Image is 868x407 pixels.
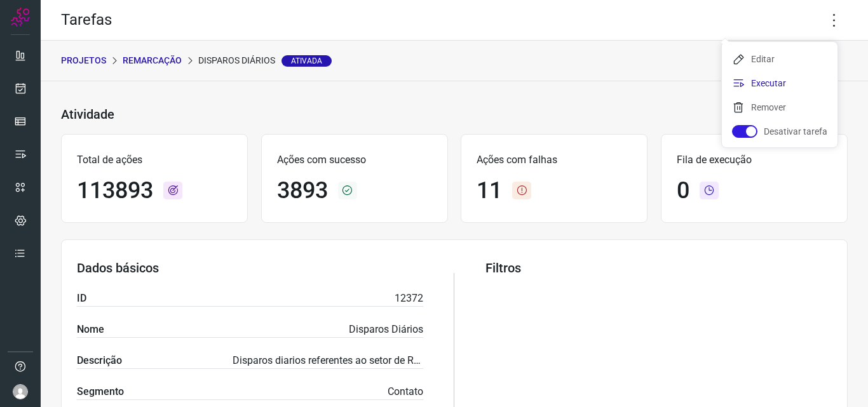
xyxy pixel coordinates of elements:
img: avatar-user-boy.jpg [13,384,28,399]
label: ID [77,291,86,306]
h1: 0 [677,177,689,204]
label: Nome [77,322,104,337]
span: Ativada [281,55,332,67]
h3: Atividade [61,107,114,122]
p: Disparos Diários [198,54,332,67]
li: Editar [722,49,837,69]
li: Executar [722,73,837,93]
label: Segmento [77,384,124,399]
h3: Dados básicos [77,260,423,276]
h1: 11 [477,177,502,204]
li: Desativar tarefa [722,121,837,142]
p: Fila de execução [677,152,832,168]
img: Logo [11,8,30,27]
p: Disparos diarios referentes ao setor de Remacação [233,353,423,368]
h2: Tarefas [61,11,112,29]
p: PROJETOS [61,54,106,67]
p: Remarcação [123,54,182,67]
p: Ações com falhas [477,152,632,168]
p: 12372 [395,291,423,306]
p: Disparos Diários [349,322,423,337]
h1: 113893 [77,177,153,204]
label: Descrição [77,353,122,368]
p: Ações com sucesso [277,152,432,168]
li: Remover [722,97,837,117]
h3: Filtros [485,260,832,276]
p: Total de ações [77,152,232,168]
h1: 3893 [277,177,328,204]
p: Contato [388,384,423,399]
